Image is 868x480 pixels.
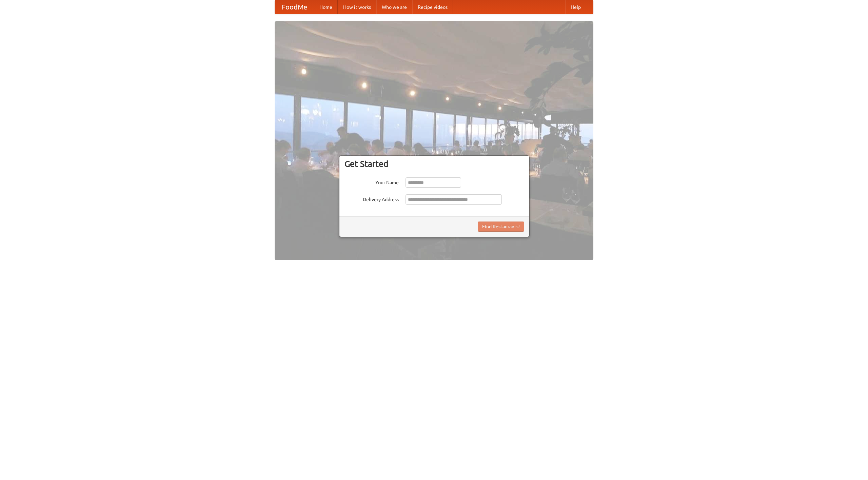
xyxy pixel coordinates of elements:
a: Help [565,0,586,14]
a: Home [314,0,338,14]
button: Find Restaurants! [478,222,524,232]
a: Who we are [376,0,412,14]
a: Recipe videos [412,0,453,14]
h3: Get Started [344,159,524,169]
a: How it works [338,0,376,14]
label: Delivery Address [344,194,399,203]
a: FoodMe [275,0,314,14]
label: Your Name [344,177,399,186]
